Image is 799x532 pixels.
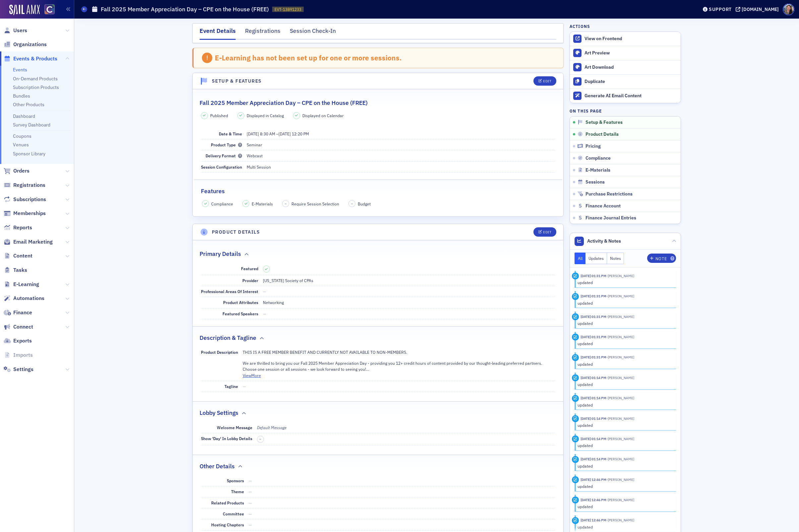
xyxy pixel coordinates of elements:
p: We are thrilled to bring you our Fall 2025 Member Appreciation Day - providing you 12+ credit hou... [243,360,555,372]
span: — [249,489,252,494]
a: Orders [4,167,30,175]
a: Subscription Products [13,84,59,90]
span: Tiffany Carson [606,457,634,461]
a: Users [4,27,27,34]
time: 10/7/2025 01:31 PM [581,335,606,339]
span: – [259,437,261,441]
span: Organizations [13,41,47,48]
span: Delivery Format [206,153,242,158]
span: Tiffany Carson [606,518,634,522]
div: updated [578,463,671,469]
span: Displayed in Catalog [247,113,284,118]
h2: Features [201,187,225,195]
span: — [249,500,252,505]
div: Update [572,476,579,483]
span: Product Type [211,142,242,147]
div: updated [578,402,671,408]
a: Art Preview [570,46,681,60]
a: Dashboard [13,113,35,119]
div: updated [578,300,671,306]
span: Orders [13,167,30,175]
span: Tagline [224,384,238,389]
h2: Lobby Settings [200,409,238,417]
span: Tiffany Carson [606,396,634,400]
span: E-Learning [13,281,39,288]
button: Notes [607,253,624,264]
h4: On this page [570,108,681,114]
span: Tiffany Carson [606,477,634,482]
span: Product Description [201,349,238,355]
span: Tasks [13,266,27,274]
span: Multi Session [247,164,271,170]
div: updated [578,422,671,428]
a: Coupons [13,133,31,139]
span: Finance [13,309,32,316]
div: Update [572,293,579,300]
div: Update [572,354,579,361]
div: updated [578,442,671,448]
div: updated [578,503,671,509]
a: Events & Products [4,55,57,62]
h2: Other Details [200,462,235,471]
span: Welcome Message [217,425,252,430]
time: 12:20 PM [292,131,309,136]
span: Product Attributes [223,300,258,305]
div: [DOMAIN_NAME] [742,6,779,12]
a: Tasks [4,266,27,274]
div: Support [709,6,732,12]
span: Professional Areas Of Interest [201,289,258,294]
span: Purchase Restrictions [585,191,633,197]
span: Featured [241,266,258,271]
div: updated [578,279,671,285]
div: updated [578,361,671,367]
div: Update [572,517,579,524]
div: Generate AI Email Content [584,93,677,99]
span: EVT-13891233 [275,7,301,12]
span: Tiffany Carson [606,355,634,359]
span: Content [13,252,32,260]
span: Tiffany Carson [606,375,634,380]
span: Tiffany Carson [606,314,634,319]
span: Tiffany Carson [606,335,634,339]
span: — [243,384,246,389]
span: – [351,201,353,206]
time: 10/7/2025 12:46 PM [581,477,606,482]
span: Registrations [13,182,45,189]
span: Users [13,27,27,34]
span: Tiffany Carson [606,294,634,298]
time: 10/7/2025 01:14 PM [581,436,606,441]
h2: Fall 2025 Member Appreciation Day – CPE on the House (FREE) [200,99,368,107]
div: Default Message [257,424,555,430]
a: Automations [4,295,44,302]
button: Updates [585,253,607,264]
span: [DATE] [247,131,259,136]
a: E-Learning [4,281,39,288]
div: Edit [543,230,551,234]
div: updated [578,524,671,530]
button: Edit [533,76,556,86]
span: Automations [13,295,44,302]
span: Tiffany Carson [606,436,634,441]
time: 10/7/2025 01:31 PM [581,294,606,298]
span: Committee [223,511,244,516]
span: Hosting Chapters [211,522,244,527]
time: 10/7/2025 12:46 PM [581,518,606,522]
span: Displayed on Calendar [302,113,344,118]
div: E-Learning has not been set up for one or more sessions. [215,53,402,62]
div: updated [578,483,671,489]
h4: Product Details [212,229,260,236]
span: — [249,511,252,516]
a: Memberships [4,210,46,217]
a: View Homepage [40,4,55,16]
span: [US_STATE] Society of CPAs [263,278,313,283]
span: Pricing [585,143,601,149]
span: Seminar [247,142,262,147]
a: Other Products [13,102,44,108]
a: Email Marketing [4,238,53,246]
a: Subscriptions [4,196,46,203]
a: On-Demand Products [13,76,58,82]
h1: Fall 2025 Member Appreciation Day – CPE on the House (FREE) [101,5,269,13]
a: Connect [4,323,33,331]
a: Registrations [4,182,45,189]
h2: Description & Tagline [200,334,256,342]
